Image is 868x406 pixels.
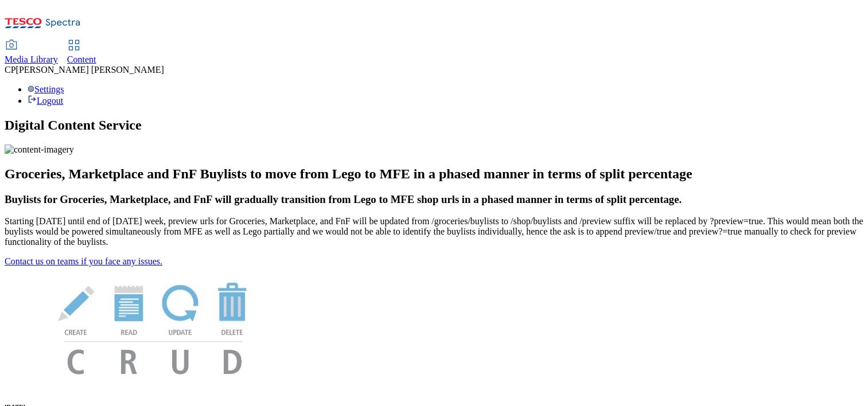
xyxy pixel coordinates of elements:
img: content-imagery [5,145,74,155]
a: Content [67,41,96,65]
p: Starting [DATE] until end of [DATE] week, preview urls for Groceries, Marketplace, and FnF will b... [5,216,863,247]
span: Content [67,54,96,64]
a: Logout [28,96,63,106]
h2: Groceries, Marketplace and FnF Buylists to move from Lego to MFE in a phased manner in terms of s... [5,166,863,182]
span: Media Library [5,54,58,64]
span: CP [5,65,16,75]
a: Settings [28,84,64,94]
img: News Image [5,267,303,387]
h3: Buylists for Groceries, Marketplace, and FnF will gradually transition from Lego to MFE shop urls... [5,193,863,206]
span: [PERSON_NAME] [PERSON_NAME] [16,65,164,75]
a: Media Library [5,41,58,65]
h1: Digital Content Service [5,118,863,133]
a: Contact us on teams if you face any issues. [5,256,162,266]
